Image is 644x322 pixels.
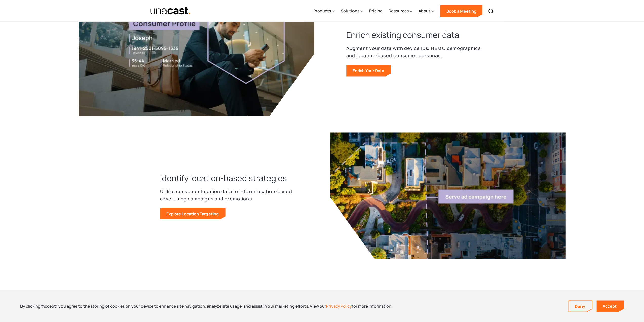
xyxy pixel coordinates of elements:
a: Book a Meeting [440,5,482,17]
a: Pricing [369,1,382,22]
img: Aerial View of city streets. Serve ad campaign here outlined [330,132,566,259]
h3: Identify location-based strategies [160,172,287,183]
a: Accept [596,300,624,312]
div: Products [313,8,331,14]
img: Search icon [488,8,494,14]
p: Utilize consumer location data to inform location-based advertising campaigns and promotions. [160,187,298,202]
div: About [418,1,434,22]
div: By clicking “Accept”, you agree to the storing of cookies on your device to enhance site navigati... [20,303,392,309]
a: Explore Location Targeting [160,208,226,219]
div: Resources [388,8,408,14]
a: Deny [569,301,592,312]
div: About [418,8,430,14]
div: Solutions [341,1,363,22]
h3: Enrich existing consumer data [346,29,459,41]
img: Unacast text logo [150,6,191,15]
div: Solutions [341,8,359,14]
a: Enrich Your Data [346,65,391,76]
div: Products [313,1,335,22]
a: Privacy Policy [326,303,352,309]
div: Resources [388,1,412,22]
p: Augment your data with device IDs, HEMs, demographics, and location-based consumer personas. [346,45,484,59]
a: home [150,6,191,15]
